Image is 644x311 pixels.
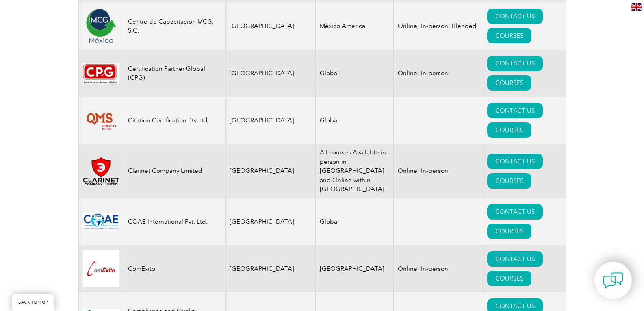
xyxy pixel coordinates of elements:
[225,198,316,245] td: [GEOGRAPHIC_DATA]
[83,63,119,84] img: feef57d9-ad92-e711-810d-c4346bc54034-logo.jpg
[394,50,483,97] td: Online; In-person
[83,107,119,135] img: 94b1e894-3e6f-eb11-a812-00224815377e-logo.png
[83,213,119,231] img: 9c7b5f86-f5a0-ea11-a812-000d3ae11abd-logo.png
[316,198,394,245] td: Global
[316,144,394,198] td: All courses Available in-person in [GEOGRAPHIC_DATA] and Online within [GEOGRAPHIC_DATA]
[225,144,316,198] td: [GEOGRAPHIC_DATA]
[83,250,119,287] img: db2924ac-d9bc-ea11-a814-000d3a79823d-logo.jpg
[124,50,225,97] td: Certification Partner Global (CPG)
[487,56,543,71] a: CONTACT US
[225,97,316,144] td: [GEOGRAPHIC_DATA]
[124,198,225,245] td: COAE International Pvt. Ltd.
[83,157,119,185] img: 8f5c878c-f82f-f011-8c4d-000d3acaf2fb-logo.png
[487,173,531,189] a: COURSES
[316,2,394,50] td: México America
[124,97,225,144] td: Citation Certification Pty Ltd
[487,271,531,286] a: COURSES
[225,50,316,97] td: [GEOGRAPHIC_DATA]
[316,245,394,292] td: [GEOGRAPHIC_DATA]
[487,103,543,118] a: CONTACT US
[83,8,119,44] img: 21edb52b-d01a-eb11-a813-000d3ae11abd-logo.png
[487,224,531,239] a: COURSES
[12,294,54,311] a: BACK TO TOP
[631,3,642,11] img: en
[394,144,483,198] td: Online; In-person
[603,270,623,291] img: contact-chat.png
[487,251,543,267] a: CONTACT US
[316,50,394,97] td: Global
[394,245,483,292] td: Online; In-person
[124,144,225,198] td: Clarinet Company Limited
[487,75,531,91] a: COURSES
[394,2,483,50] td: Online; In-person; Blended
[124,245,225,292] td: ComExito
[487,9,543,24] a: CONTACT US
[487,28,531,43] a: COURSES
[225,2,316,50] td: [GEOGRAPHIC_DATA]
[316,97,394,144] td: Global
[487,204,543,220] a: CONTACT US
[487,122,531,138] a: COURSES
[124,2,225,50] td: Centro de Capacitación MCG, S.C.
[225,245,316,292] td: [GEOGRAPHIC_DATA]
[487,154,543,169] a: CONTACT US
